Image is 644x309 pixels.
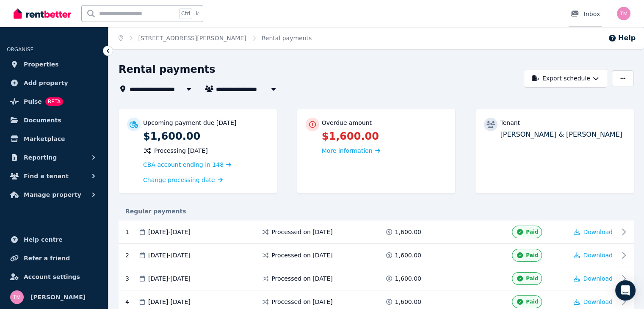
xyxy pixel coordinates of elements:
[7,74,101,91] a: Add property
[24,190,81,200] span: Manage property
[119,207,634,215] div: Regular payments
[148,228,191,236] span: [DATE] - [DATE]
[154,146,208,155] span: Processing [DATE]
[322,130,447,143] p: $1,600.00
[271,274,332,283] span: Processed on [DATE]
[615,280,636,301] div: Open Intercom Messenger
[608,33,636,43] button: Help
[138,35,246,41] a: [STREET_ADDRESS][PERSON_NAME]
[143,130,268,143] p: $1,600.00
[574,298,613,306] button: Download
[526,252,538,259] span: Paid
[583,298,613,305] span: Download
[148,298,191,306] span: [DATE] - [DATE]
[395,274,421,283] span: 1,600.00
[125,295,138,308] div: 4
[125,249,138,262] div: 2
[322,119,372,127] p: Overdue amount
[500,130,625,140] p: [PERSON_NAME] & [PERSON_NAME]
[125,226,138,238] div: 1
[179,8,192,19] span: Ctrl
[45,97,63,106] span: BETA
[7,112,101,129] a: Documents
[271,251,332,259] span: Processed on [DATE]
[14,7,71,20] img: RentBetter
[7,149,101,166] button: Reporting
[271,228,332,236] span: Processed on [DATE]
[500,119,520,127] p: Tenant
[395,228,421,236] span: 1,600.00
[7,250,101,267] a: Refer a friend
[143,161,224,168] span: CBA account ending in 148
[30,292,86,302] span: [PERSON_NAME]
[7,130,101,147] a: Marketplace
[583,252,613,259] span: Download
[395,251,421,259] span: 1,600.00
[570,10,600,18] div: Inbox
[24,134,65,144] span: Marketplace
[7,268,101,285] a: Account settings
[24,253,70,263] span: Refer a friend
[24,272,80,282] span: Account settings
[262,34,312,42] span: Rental payments
[574,274,613,283] button: Download
[7,93,101,110] a: PulseBETA
[574,228,613,236] button: Download
[7,168,101,185] button: Find a tenant
[526,229,538,235] span: Paid
[196,10,199,17] span: k
[143,176,215,184] span: Change processing date
[24,97,42,107] span: Pulse
[24,235,63,245] span: Help centre
[271,298,332,306] span: Processed on [DATE]
[7,231,101,248] a: Help centre
[7,56,101,73] a: Properties
[24,171,69,181] span: Find a tenant
[395,298,421,306] span: 1,600.00
[617,7,630,20] img: Travis Mclean
[119,63,216,76] h1: Rental payments
[583,229,613,235] span: Download
[108,27,322,49] nav: Breadcrumb
[148,274,191,283] span: [DATE] - [DATE]
[322,147,373,154] span: More information
[524,69,607,88] button: Export schedule
[24,59,59,69] span: Properties
[143,176,223,184] a: Change processing date
[143,119,236,127] p: Upcoming payment due [DATE]
[10,290,24,304] img: Travis Mclean
[24,115,61,125] span: Documents
[7,47,33,52] span: ORGANISE
[148,251,191,259] span: [DATE] - [DATE]
[526,298,538,305] span: Paid
[125,272,138,285] div: 3
[24,78,68,88] span: Add property
[574,251,613,259] button: Download
[7,186,101,203] button: Manage property
[24,152,57,163] span: Reporting
[583,275,613,282] span: Download
[526,275,538,282] span: Paid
